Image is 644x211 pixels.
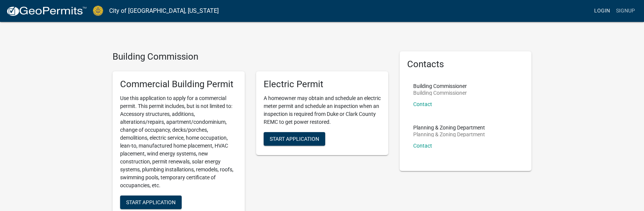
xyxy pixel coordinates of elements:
h5: Electric Permit [264,79,381,90]
a: Contact [413,101,432,107]
button: Start Application [120,196,182,209]
h5: Contacts [407,59,524,70]
span: Start Application [270,136,319,142]
p: Planning & Zoning Department [413,125,485,130]
h5: Commercial Building Permit [120,79,237,90]
span: Start Application [126,199,176,205]
button: Start Application [264,132,325,146]
p: A homeowner may obtain and schedule an electric meter permit and schedule an inspection when an i... [264,94,381,126]
p: Building Commissioner [413,83,467,89]
a: City of [GEOGRAPHIC_DATA], [US_STATE] [109,5,219,17]
a: Contact [413,143,432,149]
p: Planning & Zoning Department [413,132,485,137]
p: Use this application to apply for a commercial permit. This permit includes, but is not limited t... [120,94,237,189]
h4: Building Commission [113,51,388,62]
a: Signup [613,4,638,18]
p: Building Commissioner [413,90,467,95]
img: City of Jeffersonville, Indiana [93,6,103,16]
a: Login [591,4,613,18]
